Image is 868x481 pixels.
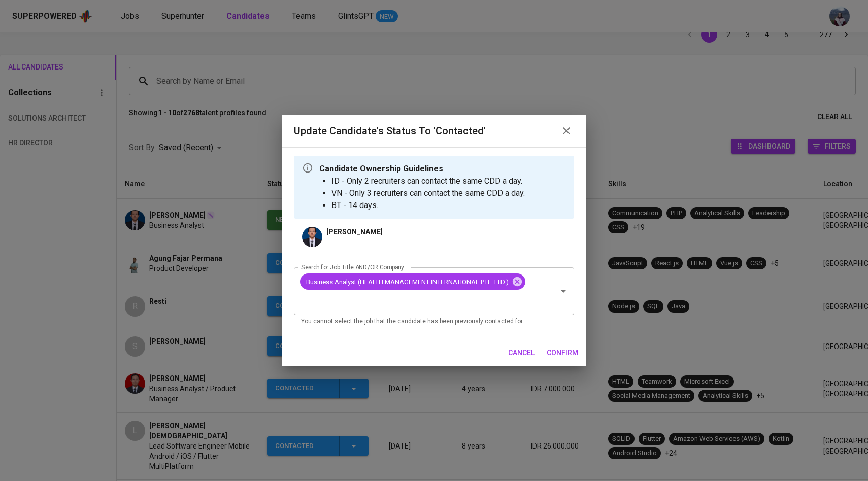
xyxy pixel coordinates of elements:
[556,284,571,298] button: Open
[543,343,582,362] button: confirm
[301,317,567,327] p: You cannot select the job that the candidate has been previously contacted for.
[331,175,525,187] li: ID - Only 2 recruiters can contact the same CDD a day.
[547,347,578,359] span: confirm
[331,199,525,212] li: BT - 14 days.
[508,347,535,359] span: cancel
[326,227,383,237] p: [PERSON_NAME]
[302,227,322,247] img: 520d720b1b7fecc6e66a70f57bac0761.jpg
[294,123,486,139] h6: Update Candidate's Status to 'Contacted'
[300,277,515,287] span: Business Analyst (HEALTH MANAGEMENT INTERNATIONAL PTE. LTD.)
[331,187,525,199] li: VN - Only 3 recruiters can contact the same CDD a day.
[504,343,539,362] button: cancel
[319,163,525,175] p: Candidate Ownership Guidelines
[300,273,525,290] div: Business Analyst (HEALTH MANAGEMENT INTERNATIONAL PTE. LTD.)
